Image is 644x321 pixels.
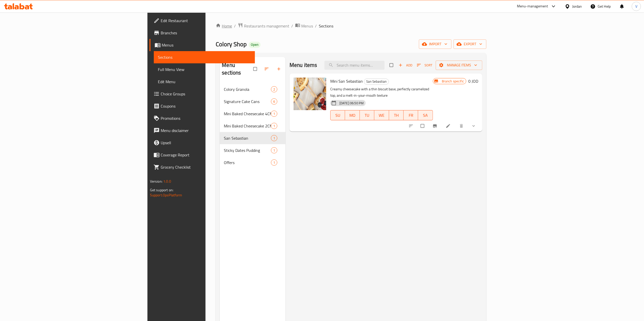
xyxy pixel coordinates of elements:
div: items [271,123,277,129]
button: Branch-specific-item [429,120,442,132]
span: TH [391,112,402,119]
span: 6 [271,99,277,104]
div: Offers1 [220,156,285,169]
span: WE [376,112,387,119]
span: 1 [271,160,277,165]
h2: Menu items [290,61,317,69]
span: Full Menu View [158,66,251,72]
button: Add [397,61,414,69]
nav: breadcrumb [216,23,486,29]
div: Signature Cake Cans6 [220,95,285,108]
span: Select to update [418,121,428,131]
span: Sort sections [261,63,273,75]
span: Sticky Dates Pudding [224,147,271,153]
span: Promotions [161,115,251,121]
span: San Sebastian [224,135,271,141]
nav: Menu sections [220,81,285,171]
a: Menus [149,39,255,51]
span: San Sebastian [364,79,389,84]
span: Sort [417,62,432,68]
span: Restaurants management [244,23,289,29]
a: Edit menu item [446,123,452,128]
span: Upsell [161,140,251,146]
div: Sticky Dates Pudding1 [220,144,285,156]
div: items [271,147,277,153]
a: Coupons [149,100,255,112]
button: Add section [273,63,285,75]
a: Menus [295,23,313,29]
span: Offers [224,159,271,166]
a: Branches [149,27,255,39]
span: Version: [150,178,162,185]
a: Choice Groups [149,88,255,100]
span: V [635,4,637,9]
div: items [271,135,277,141]
div: San Sebastian1 [220,132,285,144]
button: FR [404,110,418,120]
span: Edit Restaurant [161,18,251,24]
a: Menu disclaimer [149,124,255,137]
li: / [315,23,317,29]
div: items [271,98,277,105]
button: export [454,39,486,49]
span: 1 [271,124,277,128]
input: search [324,61,385,70]
span: import [423,41,447,47]
span: 1 [271,111,277,116]
button: WE [374,110,389,120]
span: Menus [301,23,313,29]
a: Sections [154,51,255,63]
span: Sections [319,23,333,29]
span: Mini Baked Cheesecake 4CM [224,111,271,117]
span: Menu disclaimer [161,127,251,134]
a: Edit Restaurant [149,14,255,27]
img: Mini San Sebastian [294,78,326,110]
button: sort-choices [405,120,418,132]
a: Full Menu View [154,63,255,76]
h6: 0 JOD [468,78,478,85]
span: Choice Groups [161,91,251,97]
div: items [271,111,277,117]
div: Mini Baked Cheesecake 4CM1 [220,108,285,120]
div: Jordan [572,4,582,9]
a: Coverage Report [149,149,255,161]
a: Support.OpsPlatform [150,192,182,198]
span: Mini San Sebastian [330,77,363,85]
span: Signature Cake Cans [224,98,271,105]
span: Manage items [440,62,478,68]
a: Restaurants management [238,23,289,29]
span: 2 [271,87,277,92]
div: San Sebastian [364,79,389,85]
span: 1.0.0 [163,178,171,185]
span: Branch specific [440,79,466,84]
span: SA [420,112,431,119]
span: Edit Menu [158,79,251,85]
button: delete [456,120,468,132]
button: Sort [416,61,434,69]
span: TU [362,112,372,119]
span: export [458,41,482,47]
div: Colory Granola2 [220,83,285,95]
span: Grocery Checklist [161,164,251,170]
span: MO [347,112,358,119]
button: TH [389,110,404,120]
span: Sort items [414,61,436,69]
li: / [291,23,293,29]
a: Upsell [149,137,255,149]
p: Creamy cheesecake with a thin biscuit base, perfectly caramelized top, and a melt-in-your-mouth t... [330,86,433,99]
span: 1 [271,136,277,141]
button: import [419,39,451,49]
span: Coupons [161,103,251,109]
span: Colory Granola [224,86,271,92]
div: Mini Baked Cheesecake 2CM [224,123,271,129]
span: 1 [271,148,277,153]
button: show more [468,120,480,132]
button: SA [418,110,433,120]
span: Get support on: [150,187,173,193]
span: [DATE] 06:50 PM [337,101,366,106]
